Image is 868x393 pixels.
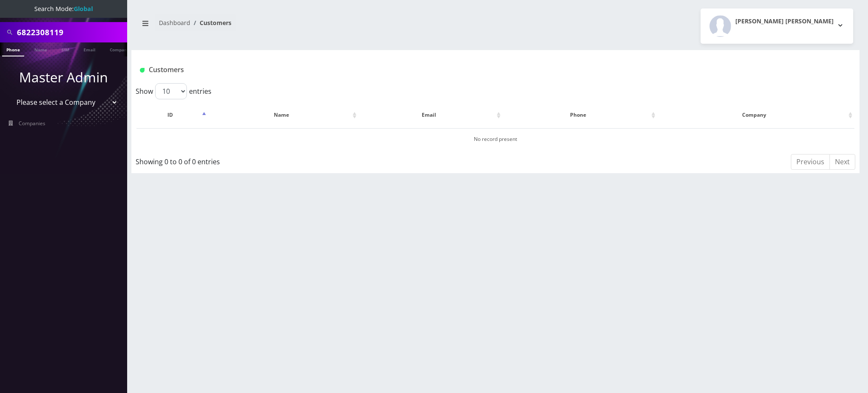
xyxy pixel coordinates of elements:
[30,42,51,56] a: Name
[79,42,100,56] a: Email
[791,154,830,170] a: Previous
[17,24,125,40] input: Search All Companies
[138,14,489,38] nav: breadcrumb
[190,18,231,27] li: Customers
[136,103,208,127] th: ID: activate to sort column descending
[74,5,93,13] strong: Global
[701,8,853,44] button: [PERSON_NAME] [PERSON_NAME]
[209,103,359,127] th: Name: activate to sort column ascending
[136,83,211,99] label: Show entries
[735,18,834,25] h2: [PERSON_NAME] [PERSON_NAME]
[57,42,73,56] a: SIM
[2,42,24,56] a: Phone
[159,19,190,27] a: Dashboard
[136,128,854,150] td: No record present
[140,66,730,74] h1: Customers
[829,154,855,170] a: Next
[504,103,657,127] th: Phone: activate to sort column ascending
[155,83,187,99] select: Showentries
[658,103,854,127] th: Company: activate to sort column ascending
[359,103,503,127] th: Email: activate to sort column ascending
[136,153,429,167] div: Showing 0 to 0 of 0 entries
[34,5,93,13] span: Search Mode:
[19,120,45,127] span: Companies
[106,42,134,56] a: Company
